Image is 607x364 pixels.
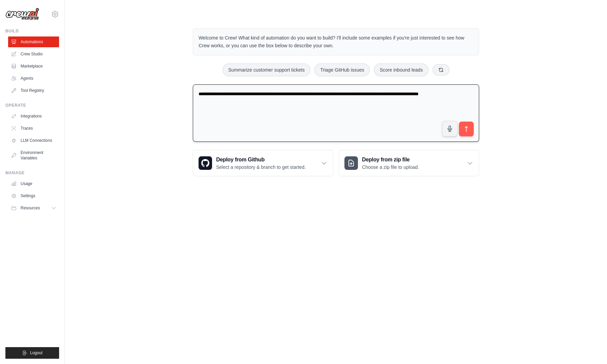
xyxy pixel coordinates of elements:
span: Logout [30,350,43,356]
iframe: Chat Widget [573,332,607,364]
a: Agents [8,73,59,84]
p: Welcome to Crew! What kind of automation do you want to build? I'll include some examples if you'... [199,34,473,50]
div: Manage [5,170,59,176]
button: Summarize customer support tickets [222,63,310,76]
h3: Deploy from zip file [362,156,419,164]
div: Build [5,28,59,34]
div: Operate [5,103,59,108]
a: Environment Variables [8,147,59,163]
button: Score inbound leads [374,63,428,76]
button: Resources [8,203,59,213]
span: Resources [21,205,40,211]
a: Settings [8,190,59,201]
a: Usage [8,178,59,189]
button: Logout [5,347,59,359]
a: Integrations [8,111,59,122]
a: Crew Studio [8,49,59,59]
p: Choose a zip file to upload. [362,164,419,171]
p: Select a repository & branch to get started. [216,164,306,171]
a: Tool Registry [8,85,59,96]
a: Traces [8,123,59,134]
a: LLM Connections [8,135,59,146]
h3: Deploy from Github [216,156,306,164]
a: Automations [8,36,59,47]
button: Triage GitHub issues [314,63,370,76]
img: Logo [5,8,39,21]
div: Chat-Widget [573,332,607,364]
a: Marketplace [8,61,59,72]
